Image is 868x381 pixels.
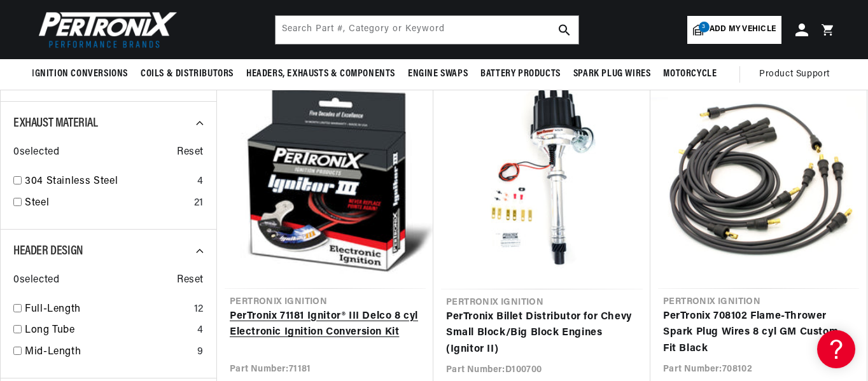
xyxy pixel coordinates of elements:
[197,174,204,190] div: 4
[402,59,474,89] summary: Engine Swaps
[134,59,240,89] summary: Coils & Distributors
[657,59,723,89] summary: Motorcycle
[480,67,561,81] span: Battery Products
[177,144,204,161] span: Reset
[25,344,192,361] a: Mid-Length
[197,322,204,339] div: 4
[240,59,402,89] summary: Headers, Exhausts & Components
[25,174,192,190] a: 304 Stainless Steel
[141,67,234,81] span: Coils & Distributors
[567,59,657,89] summary: Spark Plug Wires
[25,301,189,318] a: Full-Length
[759,59,836,90] summary: Product Support
[550,16,578,44] button: search button
[230,308,421,341] a: PerTronix 71181 Ignitor® III Delco 8 cyl Electronic Ignition Conversion Kit
[759,67,830,81] span: Product Support
[194,301,204,318] div: 12
[408,67,468,81] span: Engine Swaps
[13,117,98,130] span: Exhaust Material
[13,144,59,161] span: 0 selected
[32,59,134,89] summary: Ignition Conversions
[687,16,781,44] a: 3Add my vehicle
[474,59,567,89] summary: Battery Products
[25,322,192,339] a: Long Tube
[276,16,578,44] input: Search Part #, Category or Keyword
[246,67,395,81] span: Headers, Exhausts & Components
[197,344,204,361] div: 9
[710,24,776,36] span: Add my vehicle
[25,195,189,212] a: Steel
[177,272,204,289] span: Reset
[699,22,710,32] span: 3
[663,67,717,81] span: Motorcycle
[13,272,59,289] span: 0 selected
[32,67,128,81] span: Ignition Conversions
[13,245,83,258] span: Header Design
[446,309,638,358] a: PerTronix Billet Distributor for Chevy Small Block/Big Block Engines (Ignitor II)
[663,308,854,357] a: PerTronix 708102 Flame-Thrower Spark Plug Wires 8 cyl GM Custom Fit Black
[194,195,204,212] div: 21
[573,67,651,81] span: Spark Plug Wires
[32,8,178,52] img: Pertronix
